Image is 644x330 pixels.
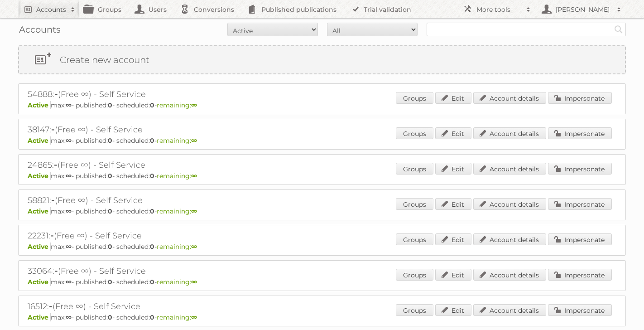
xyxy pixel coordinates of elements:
[435,233,471,245] a: Edit
[36,5,66,14] h2: Accounts
[51,194,55,205] span: -
[66,278,72,286] strong: ∞
[191,136,197,145] strong: ∞
[548,163,612,175] a: Impersonate
[28,301,345,312] h2: 16512: (Free ∞) - Self Service
[66,101,72,109] strong: ∞
[612,23,625,36] input: Search
[51,124,55,135] span: -
[435,198,471,210] a: Edit
[150,313,154,321] strong: 0
[396,92,433,104] a: Groups
[54,159,58,170] span: -
[108,278,112,286] strong: 0
[548,198,612,210] a: Impersonate
[108,136,112,145] strong: 0
[28,172,616,180] p: max: - published: - scheduled: -
[28,243,616,251] p: max: - published: - scheduled: -
[553,5,612,14] h2: [PERSON_NAME]
[49,301,53,311] span: -
[191,101,197,109] strong: ∞
[396,304,433,316] a: Groups
[435,163,471,175] a: Edit
[157,172,197,180] span: remaining:
[28,265,345,277] h2: 33064: (Free ∞) - Self Service
[28,278,51,286] span: Active
[28,172,51,180] span: Active
[28,278,616,286] p: max: - published: - scheduled: -
[66,207,72,215] strong: ∞
[28,159,345,171] h2: 24865: (Free ∞) - Self Service
[28,101,616,109] p: max: - published: - scheduled: -
[435,269,471,281] a: Edit
[396,198,433,210] a: Groups
[54,88,58,99] span: -
[28,230,345,242] h2: 22231: (Free ∞) - Self Service
[473,198,546,210] a: Account details
[548,127,612,139] a: Impersonate
[108,172,112,180] strong: 0
[435,92,471,104] a: Edit
[108,101,112,109] strong: 0
[28,194,345,206] h2: 58821: (Free ∞) - Self Service
[473,127,546,139] a: Account details
[150,136,154,145] strong: 0
[473,269,546,281] a: Account details
[191,313,197,321] strong: ∞
[28,88,345,100] h2: 54888: (Free ∞) - Self Service
[548,304,612,316] a: Impersonate
[473,233,546,245] a: Account details
[66,136,72,145] strong: ∞
[157,136,197,145] span: remaining:
[157,101,197,109] span: remaining:
[476,5,522,14] h2: More tools
[157,243,197,251] span: remaining:
[548,233,612,245] a: Impersonate
[191,243,197,251] strong: ∞
[435,304,471,316] a: Edit
[396,127,433,139] a: Groups
[435,127,471,139] a: Edit
[150,278,154,286] strong: 0
[473,163,546,175] a: Account details
[150,101,154,109] strong: 0
[28,207,51,215] span: Active
[28,124,345,136] h2: 38147: (Free ∞) - Self Service
[191,278,197,286] strong: ∞
[548,92,612,104] a: Impersonate
[66,243,72,251] strong: ∞
[473,92,546,104] a: Account details
[548,269,612,281] a: Impersonate
[19,46,625,73] a: Create new account
[66,313,72,321] strong: ∞
[150,243,154,251] strong: 0
[108,207,112,215] strong: 0
[191,207,197,215] strong: ∞
[157,313,197,321] span: remaining:
[473,304,546,316] a: Account details
[108,313,112,321] strong: 0
[108,243,112,251] strong: 0
[66,172,72,180] strong: ∞
[28,243,51,251] span: Active
[396,233,433,245] a: Groups
[157,278,197,286] span: remaining:
[54,265,58,276] span: -
[28,136,616,145] p: max: - published: - scheduled: -
[396,163,433,175] a: Groups
[150,207,154,215] strong: 0
[28,313,51,321] span: Active
[157,207,197,215] span: remaining:
[191,172,197,180] strong: ∞
[28,207,616,215] p: max: - published: - scheduled: -
[150,172,154,180] strong: 0
[396,269,433,281] a: Groups
[28,313,616,321] p: max: - published: - scheduled: -
[50,230,54,241] span: -
[28,136,51,145] span: Active
[28,101,51,109] span: Active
